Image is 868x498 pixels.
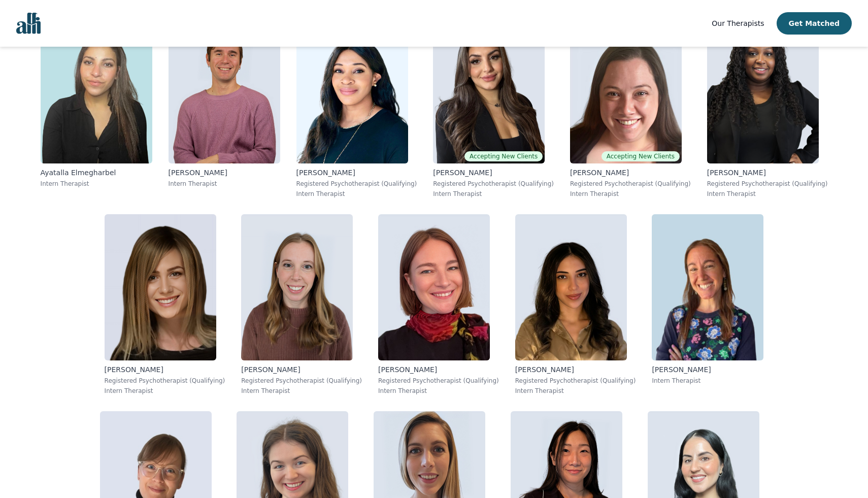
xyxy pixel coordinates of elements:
img: alli logo [16,13,41,34]
p: Registered Psychotherapist (Qualifying) [105,377,225,385]
img: Sheneka_Myers [707,17,819,163]
a: Liz_Zaranyika[PERSON_NAME]Registered Psychotherapist (Qualifying)Intern Therapist [288,9,425,206]
p: Registered Psychotherapist (Qualifying) [296,180,417,188]
img: Jennifer_Weber [570,17,682,163]
p: Intern Therapist [169,180,280,188]
img: Lauren_De Rijcke [241,214,353,360]
span: Accepting New Clients [602,151,680,161]
p: [PERSON_NAME] [241,364,362,375]
p: Registered Psychotherapist (Qualifying) [515,377,636,385]
a: Sheneka_Myers[PERSON_NAME]Registered Psychotherapist (Qualifying)Intern Therapist [699,9,836,206]
img: Qualia_Reed [169,17,280,163]
a: Rand_Shalabi[PERSON_NAME]Registered Psychotherapist (Qualifying)Intern Therapist [507,206,644,403]
p: Registered Psychotherapist (Qualifying) [707,180,828,188]
p: Intern Therapist [378,387,499,395]
a: Nechama_Zuchter[PERSON_NAME]Registered Psychotherapist (Qualifying)Intern Therapist [96,206,233,403]
a: Qualia_Reed[PERSON_NAME]Intern Therapist [160,9,288,206]
p: Intern Therapist [105,387,225,395]
p: Intern Therapist [41,180,152,188]
img: Naomi_Tessler [652,214,763,360]
p: [PERSON_NAME] [169,168,280,178]
a: Our Therapists [712,17,764,29]
p: Intern Therapist [433,190,554,198]
img: Liz_Zaranyika [296,17,408,163]
p: Intern Therapist [515,387,636,395]
p: Ayatalla Elmegharbel [41,168,152,178]
a: Naomi_Tessler[PERSON_NAME]Intern Therapist [644,206,772,403]
p: Registered Psychotherapist (Qualifying) [570,180,691,188]
p: [PERSON_NAME] [433,168,554,178]
img: Rojean_Tasbihdoust [433,17,545,163]
p: Registered Psychotherapist (Qualifying) [241,377,362,385]
img: Nechama_Zuchter [105,214,216,360]
span: Accepting New Clients [464,151,543,161]
span: Our Therapists [712,19,764,27]
p: [PERSON_NAME] [378,364,499,375]
a: Ayatalla_ElmegharbelAyatalla ElmegharbelIntern Therapist [32,9,160,206]
a: Lauren_De Rijcke[PERSON_NAME]Registered Psychotherapist (Qualifying)Intern Therapist [233,206,370,403]
p: Intern Therapist [652,377,763,385]
p: Intern Therapist [570,190,691,198]
a: Rojean_TasbihdoustAccepting New Clients[PERSON_NAME]Registered Psychotherapist (Qualifying)Intern... [425,9,562,206]
p: [PERSON_NAME] [652,364,763,375]
p: [PERSON_NAME] [515,364,636,375]
p: Registered Psychotherapist (Qualifying) [378,377,499,385]
a: Jillian_Newfield[PERSON_NAME]Registered Psychotherapist (Qualifying)Intern Therapist [370,206,507,403]
img: Rand_Shalabi [515,214,627,360]
button: Get Matched [777,12,852,35]
img: Jillian_Newfield [378,214,490,360]
p: Intern Therapist [241,387,362,395]
p: Registered Psychotherapist (Qualifying) [433,180,554,188]
p: [PERSON_NAME] [707,168,828,178]
img: Ayatalla_Elmegharbel [41,17,152,163]
p: [PERSON_NAME] [296,168,417,178]
p: Intern Therapist [296,190,417,198]
p: [PERSON_NAME] [105,364,225,375]
p: [PERSON_NAME] [570,168,691,178]
p: Intern Therapist [707,190,828,198]
a: Jennifer_WeberAccepting New Clients[PERSON_NAME]Registered Psychotherapist (Qualifying)Intern The... [562,9,699,206]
